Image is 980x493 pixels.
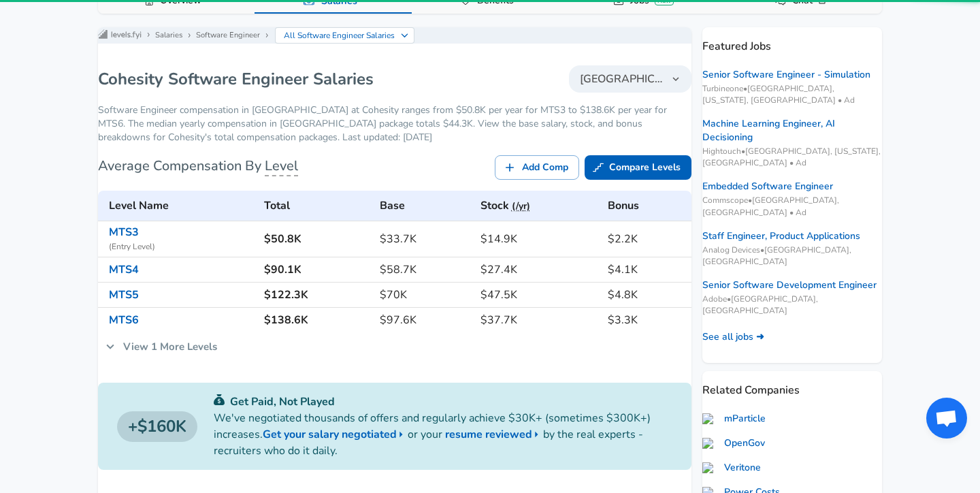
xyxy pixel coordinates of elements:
span: Adobe • [GEOGRAPHIC_DATA], [GEOGRAPHIC_DATA] [702,293,882,317]
a: Senior Software Development Engineer [702,279,877,292]
img: opengov.com [702,438,719,449]
h6: Stock [480,196,597,215]
h6: Total [264,196,370,215]
img: veritone.com [702,462,719,473]
h6: $138.6K [264,311,370,330]
div: Open chat [926,398,967,439]
h6: $4.1K [608,260,686,279]
a: Compare Levels [585,155,691,180]
a: resume reviewed [445,426,543,443]
button: (/yr) [512,198,530,215]
span: Turbineone • [GEOGRAPHIC_DATA], [US_STATE], [GEOGRAPHIC_DATA] • Ad [702,83,882,106]
a: MTS4 [109,262,139,277]
h6: $14.9K [480,229,597,249]
img: mparticle.com [702,413,719,424]
h6: Average Compensation By [98,155,298,177]
p: Software Engineer compensation in [GEOGRAPHIC_DATA] at Cohesity ranges from $50.8K per year for M... [98,104,691,144]
span: Commscope • [GEOGRAPHIC_DATA], [GEOGRAPHIC_DATA] • Ad [702,195,882,218]
h6: $3.3K [608,311,686,330]
a: OpenGov [702,436,765,450]
p: Get Paid, Not Played [214,394,672,410]
button: [GEOGRAPHIC_DATA] [569,65,691,93]
span: Hightouch • [GEOGRAPHIC_DATA], [US_STATE], [GEOGRAPHIC_DATA] • Ad [702,146,882,169]
h6: $2.2K [608,229,686,249]
p: We've negotiated thousands of offers and regularly achieve $30K+ (sometimes $300K+) increases. or... [214,410,672,459]
a: Machine Learning Engineer, AI Decisioning [702,117,882,144]
h6: Base [380,196,469,215]
h6: $47.5K [480,285,597,304]
h6: $4.8K [608,285,686,304]
p: Featured Jobs [702,27,882,54]
a: Staff Engineer, Product Applications [702,229,860,243]
a: Embedded Software Engineer [702,180,833,193]
span: [GEOGRAPHIC_DATA] [580,71,664,87]
a: View 1 More Levels [98,332,225,361]
span: Level [265,157,298,176]
h6: Bonus [608,196,686,215]
h6: $50.8K [264,229,370,249]
h6: $90.1K [264,260,370,279]
a: Veritone [702,461,761,475]
p: Related Companies [702,371,882,398]
h6: $58.7K [380,260,469,279]
h1: Cohesity Software Engineer Salaries [98,68,374,90]
a: Get your salary negotiated [263,426,408,443]
h6: $97.6K [380,311,469,330]
a: MTS6 [109,313,139,328]
a: Senior Software Engineer - Simulation [702,68,870,82]
p: All Software Engineer Salaries [284,29,395,42]
img: svg+xml;base64,PHN2ZyB4bWxucz0iaHR0cDovL3d3dy53My5vcmcvMjAwMC9zdmciIGZpbGw9IiMwYzU0NjAiIHZpZXdCb3... [214,394,225,405]
a: mParticle [702,412,766,426]
a: $160K [117,411,197,443]
h6: $27.4K [480,260,597,279]
a: MTS3 [109,225,139,240]
a: MTS5 [109,287,139,302]
table: Cohesity's Software Engineer levels [98,191,691,332]
a: See all jobs ➜ [702,330,764,344]
h6: $33.7K [380,229,469,249]
a: Software Engineer [196,30,260,41]
h6: $37.7K [480,311,597,330]
h6: $70K [380,285,469,304]
a: Salaries [155,30,182,41]
span: ( Entry Level ) [109,240,253,254]
h6: Level Name [109,196,253,215]
h6: $122.3K [264,285,370,304]
span: Analog Devices • [GEOGRAPHIC_DATA], [GEOGRAPHIC_DATA] [702,244,882,268]
a: Add Comp [495,155,579,180]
